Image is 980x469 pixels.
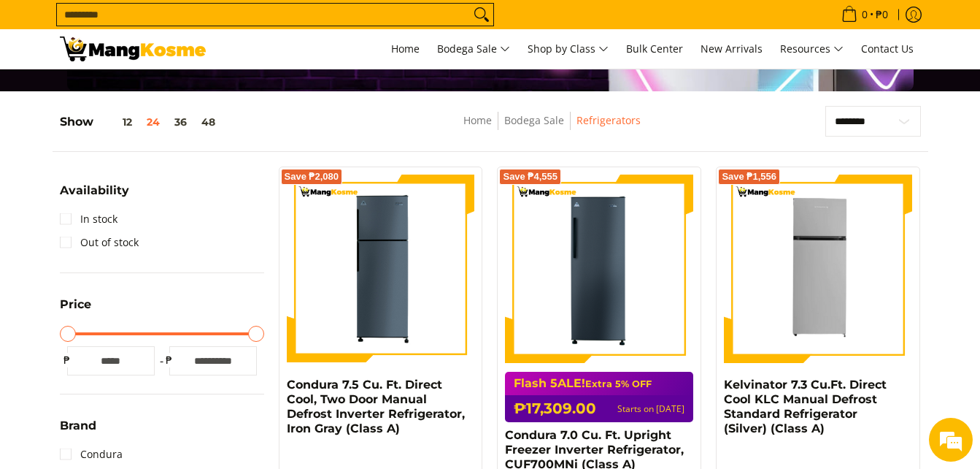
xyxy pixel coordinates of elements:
[384,29,427,69] a: Home
[60,207,117,231] a: In stock
[470,4,493,26] button: Search
[505,175,693,363] img: Condura 7.0 Cu. Ft. Upright Freezer Inverter Refrigerator, CUF700MNi (Class A)
[722,172,776,181] span: Save ₱1,556
[780,40,844,58] span: Resources
[724,378,887,435] a: Kelvinator 7.3 Cu.Ft. Direct Cool KLC Manual Defrost Standard Refrigerator (Silver) (Class A)
[60,185,129,197] span: Availability
[701,42,763,56] span: New Arrivals
[239,7,274,42] div: Minimize live chat window
[60,115,223,129] h5: Show
[626,42,683,56] span: Bulk Center
[194,116,223,128] button: 48
[860,9,870,20] span: 0
[361,112,744,145] nav: Breadcrumbs
[463,113,492,127] a: Home
[287,175,475,363] img: condura-direct-cool-7.5-cubic-feet-2-door-manual-defrost-inverter-ref-iron-gray-full-view-mang-kosme
[60,420,96,432] span: Brand
[60,37,206,61] img: Bodega Sale Refrigerator l Mang Kosme: Home Appliances Warehouse Sale
[430,29,517,69] a: Bodega Sale
[93,116,139,128] button: 12
[619,29,690,69] a: Bulk Center
[520,29,616,69] a: Shop by Class
[854,29,921,69] a: Contact Us
[693,29,770,69] a: New Arrivals
[503,172,557,181] span: Save ₱4,555
[391,42,420,56] span: Home
[60,353,74,367] span: ₱
[837,7,892,23] span: •
[60,299,91,321] summary: Open
[220,29,921,69] nav: Main Menu
[437,40,510,58] span: Bodega Sale
[60,299,91,310] span: Price
[60,185,129,207] summary: Open
[60,420,96,443] summary: Open
[773,29,851,69] a: Resources
[861,42,914,56] span: Contact Us
[7,313,278,365] textarea: Type your message and hit 'Enter'
[60,443,123,466] a: Condura
[504,113,564,127] a: Bodega Sale
[60,231,139,254] a: Out of stock
[285,172,339,181] span: Save ₱2,080
[167,116,194,128] button: 36
[576,113,641,127] a: Refrigerators
[76,82,245,101] div: Chat with us now
[873,9,890,20] span: ₱0
[287,378,465,435] a: Condura 7.5 Cu. Ft. Direct Cool, Two Door Manual Defrost Inverter Refrigerator, Iron Gray (Class A)
[724,175,912,363] img: Kelvinator 7.3 Cu.Ft. Direct Cool KLC Manual Defrost Standard Refrigerator (Silver) (Class A)
[162,353,177,367] span: ₱
[85,141,201,289] span: We're online!
[528,40,609,58] span: Shop by Class
[139,116,167,128] button: 24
